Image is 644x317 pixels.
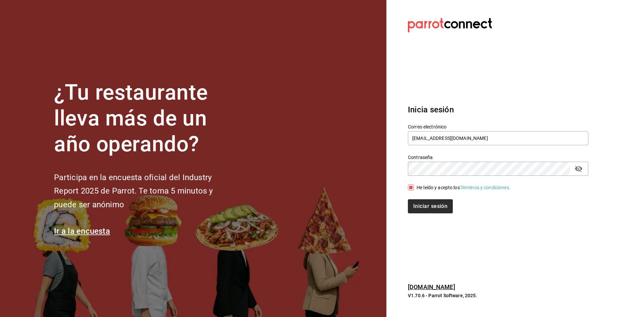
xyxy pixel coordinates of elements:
[54,171,235,212] h2: Participa en la encuesta oficial del Industry Report 2025 de Parrot. Te toma 5 minutos y puede se...
[408,199,453,213] button: Iniciar sesión
[54,80,235,157] h1: ¿Tu restaurante lleva más de un año operando?
[460,185,511,190] a: Términos y condiciones.
[408,104,588,116] h3: Inicia sesión
[408,131,588,145] input: Ingresa tu correo electrónico
[408,283,455,290] a: [DOMAIN_NAME]
[417,184,511,191] div: He leído y acepto los
[408,124,588,129] label: Correo electrónico
[408,292,588,299] p: V1.70.6 - Parrot Software, 2025.
[54,226,110,236] a: Ir a la encuesta
[573,163,584,174] button: passwordField
[408,155,588,160] label: Contraseña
